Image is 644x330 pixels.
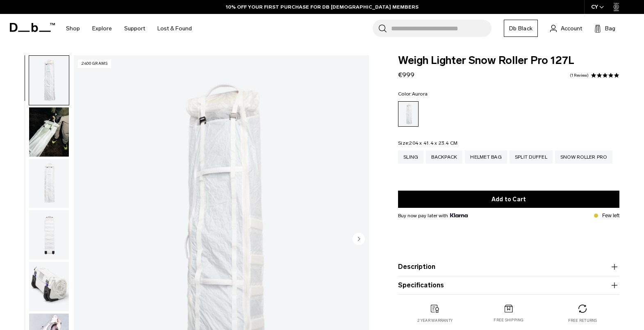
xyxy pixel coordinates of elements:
a: 10% OFF YOUR FIRST PURCHASE FOR DB [DEMOGRAPHIC_DATA] MEMBERS [226,3,419,11]
legend: Color: [398,91,428,96]
a: Sling [398,150,423,164]
button: Add to Cart [398,191,619,208]
img: Weigh_Lighter_Snow_Roller_Pro_127L_2.png [29,159,69,208]
p: Free shipping [494,317,523,323]
a: 1 reviews [570,73,589,77]
span: Account [561,24,582,33]
button: Weigh_Lighter_snow_Roller_Lifestyle.png [29,107,69,157]
a: Support [124,14,145,43]
button: Weigh_Lighter_Snow_Roller_Pro_127L_2.png [29,159,69,209]
button: Weigh_Lighter_Snow_Roller_Pro_127L_3.png [29,210,69,260]
img: Weigh_Lighter_Snow_Roller_Pro_127L_1.png [29,56,69,105]
span: 204 x 41.4 x 23.4 CM [409,140,457,146]
p: Few left [602,212,619,219]
button: Next slide [353,232,365,246]
p: 2 year warranty [417,318,453,323]
img: Weigh_Lighter_snow_Roller_Lifestyle.png [29,107,69,157]
button: Weigh_Lighter_Snow_Roller_Pro_127L_1.png [29,55,69,105]
a: Helmet Bag [465,150,507,164]
button: Weigh_Lighter_Snow_Roller_Pro_127L_4.png [29,262,69,312]
a: Shop [66,14,80,43]
span: Buy now pay later with [398,212,468,219]
a: Split Duffel [510,150,553,164]
img: Weigh_Lighter_Snow_Roller_Pro_127L_3.png [29,210,69,259]
span: €999 [398,71,414,79]
nav: Main Navigation [60,14,198,43]
button: Specifications [398,280,619,290]
a: Snow Roller Pro [555,150,612,164]
a: Account [550,23,582,33]
a: Aurora [398,101,419,127]
span: Aurora [412,91,428,97]
img: Weigh_Lighter_Snow_Roller_Pro_127L_4.png [29,262,69,311]
a: Backpack [426,150,462,164]
span: Weigh Lighter Snow Roller Pro 127L [398,55,619,66]
a: Explore [92,14,112,43]
legend: Size: [398,141,457,146]
img: {"height" => 20, "alt" => "Klarna"} [450,213,468,217]
a: Db Black [504,20,538,37]
p: Free returns [568,318,597,323]
a: Lost & Found [157,14,192,43]
span: Bag [605,24,615,33]
button: Description [398,262,619,272]
button: Bag [594,23,615,33]
p: 2400 grams [78,59,111,68]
